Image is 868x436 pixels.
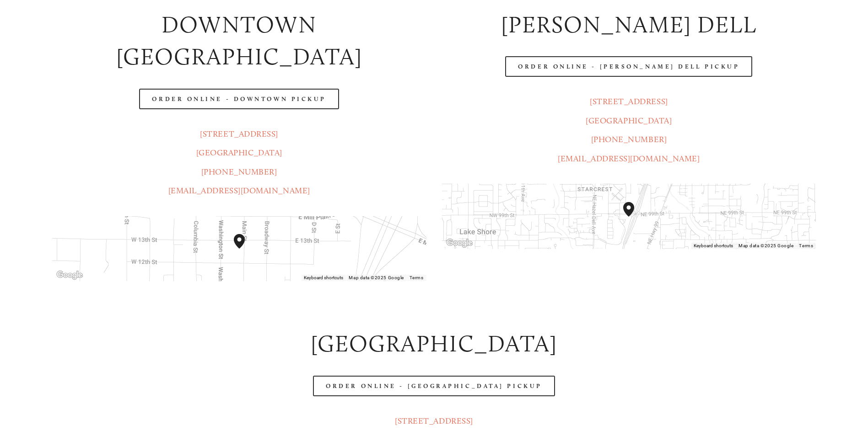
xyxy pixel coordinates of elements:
[313,376,555,396] a: Order Online - [GEOGRAPHIC_DATA] Pickup
[444,237,474,249] img: Google
[410,275,424,280] a: Terms
[54,269,85,281] img: Google
[444,237,474,249] a: Open this area in Google Maps (opens a new window)
[799,243,813,248] a: Terms
[586,116,672,126] a: [GEOGRAPHIC_DATA]
[201,167,277,177] a: [PHONE_NUMBER]
[558,154,700,164] a: [EMAIL_ADDRESS][DOMAIN_NAME]
[739,243,793,248] span: Map data ©2025 Google
[168,186,310,196] a: [EMAIL_ADDRESS][DOMAIN_NAME]
[230,230,259,267] div: Amaro's Table 1220 Main Street vancouver, United States
[200,129,278,139] a: [STREET_ADDRESS]
[196,148,282,158] a: [GEOGRAPHIC_DATA]
[620,198,649,235] div: Amaro's Table 816 Northeast 98th Circle Vancouver, WA, 98665, United States
[52,328,816,360] h2: [GEOGRAPHIC_DATA]
[304,275,343,281] button: Keyboard shortcuts
[54,269,85,281] a: Open this area in Google Maps (opens a new window)
[139,89,339,109] a: Order Online - Downtown pickup
[590,96,668,106] a: [STREET_ADDRESS]
[694,243,733,249] button: Keyboard shortcuts
[349,275,404,280] span: Map data ©2025 Google
[591,134,667,144] a: [PHONE_NUMBER]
